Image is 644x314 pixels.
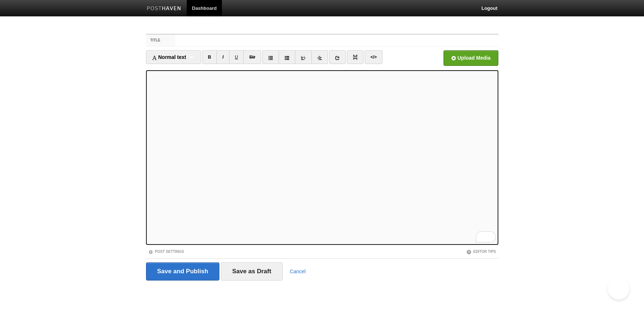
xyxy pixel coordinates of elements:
a: </> [365,50,382,64]
input: Save as Draft [221,262,283,281]
span: Normal text [152,54,186,60]
input: Save and Publish [146,262,220,281]
a: I [216,50,229,64]
label: Title [146,35,175,46]
a: Str [243,50,261,64]
iframe: Help Scout Beacon - Open [608,278,629,299]
a: B [202,50,217,64]
a: U [229,50,244,64]
img: Posthaven-bar [147,6,181,12]
del: Str [249,55,255,60]
a: Post Settings [148,250,184,254]
img: pagebreak-icon.png [353,55,358,60]
a: Editor Tips [466,250,496,254]
a: Cancel [290,269,306,274]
